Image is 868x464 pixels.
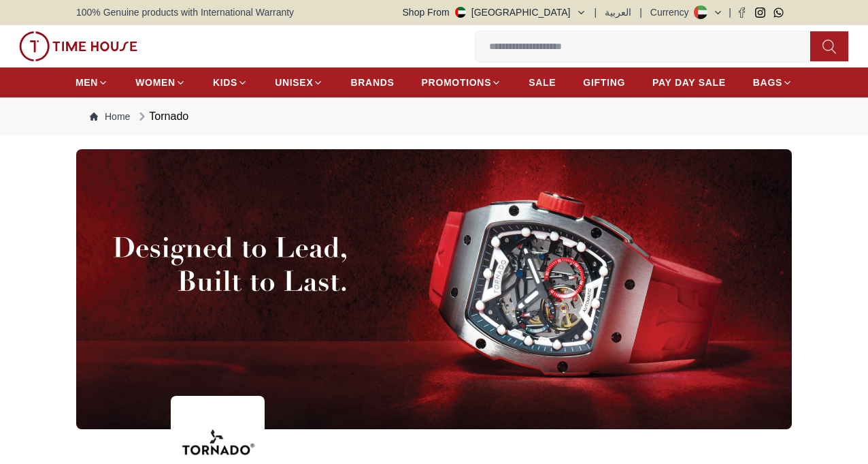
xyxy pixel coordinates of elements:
button: Shop From[GEOGRAPHIC_DATA] [403,5,586,19]
a: Facebook [737,7,747,18]
span: | [595,5,597,19]
img: ... [19,31,137,61]
a: GIFTING [583,70,625,95]
a: PAY DAY SALE [652,70,726,95]
span: GIFTING [583,76,625,89]
a: BRANDS [350,70,394,95]
span: PROMOTIONS [422,76,492,89]
span: | [639,5,642,19]
a: Instagram [755,7,765,18]
nav: Breadcrumb [76,97,792,136]
span: WOMEN [135,76,176,89]
span: MEN [76,76,98,89]
a: WOMEN [135,70,186,95]
button: العربية [605,5,631,19]
span: BRANDS [350,76,394,89]
span: KIDS [213,76,237,89]
span: UNISEX [275,76,313,89]
img: United Arab Emirates [455,7,466,18]
div: Tornado [135,108,188,125]
span: | [729,5,731,19]
span: PAY DAY SALE [652,76,726,89]
a: KIDS [213,70,248,95]
a: BAGS [753,70,792,95]
span: SALE [529,76,556,89]
span: 100% Genuine products with International Warranty [76,5,294,19]
img: ... [76,149,792,429]
a: UNISEX [275,70,323,95]
a: PROMOTIONS [422,70,502,95]
span: BAGS [753,76,782,89]
a: SALE [529,70,556,95]
a: Home [90,110,130,123]
a: Whatsapp [773,7,784,18]
a: MEN [76,70,108,95]
div: Currency [650,5,695,19]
